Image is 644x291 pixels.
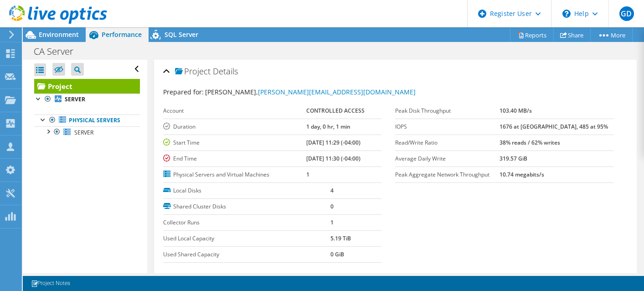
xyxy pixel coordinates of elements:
label: Shared Cluster Disks [163,202,331,211]
label: Collector Runs [163,218,331,227]
span: Environment [39,30,79,39]
label: Duration [163,122,306,131]
label: Prepared for: [163,88,204,96]
span: SERVER [74,129,93,136]
a: SERVER [34,126,140,138]
label: Used Local Capacity [163,234,331,243]
b: 1 [330,218,334,226]
a: SERVER [34,94,140,105]
label: Read/Write Ratio [395,138,500,147]
a: Share [553,28,591,42]
a: Project Notes [25,278,77,289]
label: Average Daily Write [395,154,500,163]
b: [DATE] 11:30 (-04:00) [306,155,361,162]
label: Peak Aggregate Network Throughput [395,170,500,179]
h1: CA Server [30,47,88,57]
span: [PERSON_NAME], [205,88,416,96]
a: Project [34,79,140,94]
span: SQL Server [165,30,198,39]
span: Details [213,66,238,77]
b: 319.57 GiB [500,155,527,162]
a: More [590,28,633,42]
label: Peak Disk Throughput [395,106,500,115]
a: Reports [510,28,554,42]
label: Physical Servers and Virtual Machines [163,170,306,179]
label: Account [163,106,306,115]
span: Performance [102,30,142,39]
b: [DATE] 11:29 (-04:00) [306,139,361,146]
b: SERVER [65,95,85,103]
label: Used Shared Capacity [163,250,331,259]
b: 103.40 MB/s [500,107,532,114]
svg: \n [562,10,571,18]
span: GD [619,6,634,21]
b: 1 day, 0 hr, 1 min [306,123,350,130]
label: Start Time [163,138,306,147]
b: CONTROLLED ACCESS [306,107,365,114]
span: Project [175,67,211,76]
b: 4 [330,187,334,194]
label: Local Disks [163,186,331,195]
label: End Time [163,154,306,163]
a: Physical Servers [34,114,140,126]
b: 0 GiB [330,250,344,258]
b: 38% reads / 62% writes [500,139,560,146]
a: [PERSON_NAME][EMAIL_ADDRESS][DOMAIN_NAME] [258,88,416,96]
b: 0 [330,203,334,210]
b: 1 [306,171,309,178]
label: IOPS [395,122,500,131]
a: More Information [163,271,216,279]
b: 1676 at [GEOGRAPHIC_DATA], 485 at 95% [500,123,608,130]
b: 10.74 megabits/s [500,171,544,178]
b: 5.19 TiB [330,234,351,242]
